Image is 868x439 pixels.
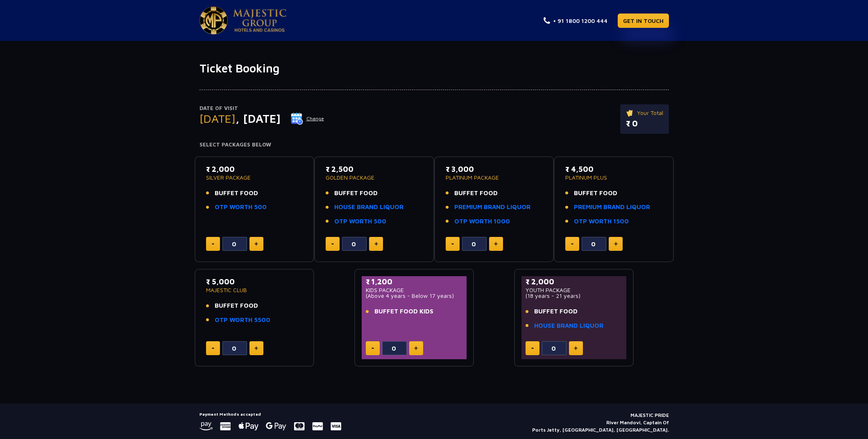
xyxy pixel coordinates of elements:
[334,217,386,226] a: OTP WORTH 500
[451,243,454,245] img: minus
[618,14,669,28] a: GET IN TOUCH
[254,346,258,350] img: plus
[206,287,303,293] p: MAJESTIC CLUB
[532,412,669,434] p: MAJESTIC PRIDE River Mandovi, Captain Of Ports Jetty, [GEOGRAPHIC_DATA], [GEOGRAPHIC_DATA].
[574,217,629,226] a: OTP WORTH 1500
[199,412,341,416] h5: Payment Methods accepted
[199,104,324,113] p: Date of Visit
[454,189,498,198] span: BUFFET FOOD
[366,287,463,293] p: KIDS PACKAGE
[565,164,662,175] p: ₹ 4,500
[215,315,270,325] a: OTP WORTH 5500
[334,189,378,198] span: BUFFET FOOD
[334,203,403,212] a: HOUSE BRAND LIQUOR
[206,164,303,175] p: ₹ 2,000
[526,293,623,299] p: (18 years - 21 years)
[233,9,286,32] img: Majestic Pride
[626,117,663,130] p: ₹ 0
[326,164,423,175] p: ₹ 2,500
[215,189,258,198] span: BUFFET FOOD
[565,175,662,180] p: PLATINUM PLUS
[414,346,418,350] img: plus
[254,242,258,246] img: plus
[374,307,433,316] span: BUFFET FOOD KIDS
[544,16,607,25] a: + 91 1800 1200 444
[372,348,374,349] img: minus
[199,112,236,125] span: [DATE]
[199,61,669,75] h1: Ticket Booking
[531,348,534,349] img: minus
[626,108,663,117] p: Your Total
[446,164,543,175] p: ₹ 3,000
[206,175,303,180] p: SILVER PACKAGE
[206,276,303,287] p: ₹ 5,000
[614,242,618,246] img: plus
[534,307,578,316] span: BUFFET FOOD
[446,175,543,180] p: PLATINUM PACKAGE
[574,189,617,198] span: BUFFET FOOD
[366,276,463,287] p: ₹ 1,200
[626,108,635,117] img: ticket
[374,242,378,246] img: plus
[236,112,281,125] span: , [DATE]
[290,112,324,125] button: Change
[366,293,463,299] p: (Above 4 years - Below 17 years)
[212,243,214,245] img: minus
[454,217,510,226] a: OTP WORTH 1000
[326,175,423,180] p: GOLDEN PACKAGE
[526,276,623,287] p: ₹ 2,000
[494,242,498,246] img: plus
[534,321,603,331] a: HOUSE BRAND LIQUOR
[331,243,334,245] img: minus
[454,203,530,212] a: PREMIUM BRAND LIQUOR
[526,287,623,293] p: YOUTH PACKAGE
[574,346,578,350] img: plus
[571,243,573,245] img: minus
[215,203,267,212] a: OTP WORTH 500
[199,142,669,148] h4: Select Packages Below
[574,203,650,212] a: PREMIUM BRAND LIQUOR
[199,7,228,34] img: Majestic Pride
[215,301,258,311] span: BUFFET FOOD
[212,348,214,349] img: minus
